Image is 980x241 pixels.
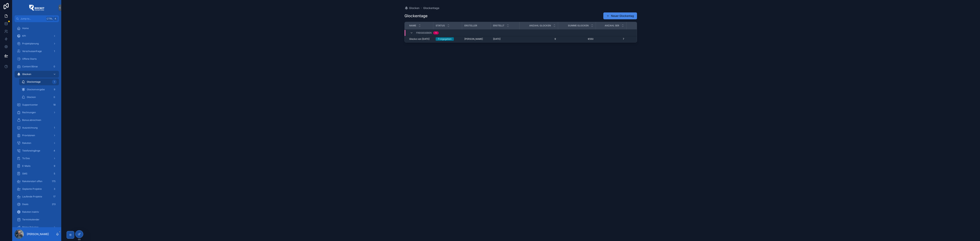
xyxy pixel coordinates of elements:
[15,109,59,116] a: Rechnungen
[52,103,57,107] div: 18
[22,126,38,129] span: Auszeichnung
[27,232,49,236] p: [PERSON_NAME]
[22,149,40,152] span: Telefoneingänge
[15,208,59,215] a: Raketen inaktiv
[22,27,29,30] span: Home
[423,6,439,10] a: Glockentage
[560,37,594,41] span: €550
[52,171,57,176] div: 5
[22,57,37,60] span: Offene Starts
[22,210,39,213] span: Raketen inaktiv
[15,224,59,231] a: Meine Raketen
[12,22,61,227] div: scrollable content
[409,24,416,27] span: Name
[15,140,59,147] a: Raketen
[15,55,59,62] a: Offene Starts
[46,17,53,21] span: Ctrl
[22,65,38,68] span: Content Börse
[15,117,59,124] a: Bonus abrechnen
[603,12,637,19] button: Neuer Glockentag
[15,25,59,32] a: Home
[22,164,30,168] span: E-Mails
[15,170,59,177] a: SMS5
[51,179,57,184] div: 175
[52,95,57,99] div: 0
[464,24,477,27] span: Ersteller
[22,34,26,37] span: KPI
[22,157,30,160] span: To Dos
[598,37,624,41] span: 7
[19,78,59,85] a: Glockentage1
[52,80,57,84] div: 1
[15,163,59,169] a: E-Mails9
[19,86,59,93] a: Glockenvergabe9
[15,216,59,223] a: Terminkalender
[52,125,57,130] div: 1
[15,186,59,192] a: Geplante Projekte3
[493,24,504,27] span: Erstellt
[493,37,501,41] span: [DATE]
[22,172,27,175] span: SMS
[22,187,42,191] span: Geplante Projekte
[15,40,59,47] a: Projektplanung
[52,64,57,69] div: 0
[435,31,436,34] div: 1
[436,24,445,27] span: Status
[15,147,59,154] a: Telefoneingänge4
[52,49,57,54] div: 1
[22,119,41,122] span: Bonus abrechnen
[22,226,38,229] span: Meine Raketen
[19,94,59,101] a: Glocken0
[27,96,36,99] span: Glocken
[404,13,428,19] h1: Glockentage
[22,142,31,145] span: Raketen
[52,194,57,199] div: 17
[15,155,59,162] a: To Dos
[22,103,38,106] span: Supportcenter
[22,203,28,206] span: Deals
[404,6,419,10] a: Glocken
[464,37,483,41] span: [PERSON_NAME]
[529,24,551,27] span: Anzahl Glocken
[52,164,57,168] div: 9
[15,48,59,55] a: Vorschussanfrage1
[15,71,59,78] a: Glocken
[22,42,39,45] span: Projektplanung
[22,73,31,76] span: Glocken
[15,201,59,208] a: Deals213
[15,178,59,185] a: Raketenstart offen175
[22,218,39,221] span: Terminkalender
[15,63,59,70] a: Content Börse0
[626,37,658,41] span: 2
[27,88,45,91] span: Glockenvergabe
[22,134,35,137] span: Provisionen
[416,31,432,34] span: Freigegeben
[409,37,430,41] span: Glocke von [DATE]
[15,124,59,131] a: Auszeichnung1
[15,33,59,39] a: KPI
[568,24,589,27] span: Summe Glocken
[409,6,419,10] span: Glocken
[29,5,44,11] img: App logo
[605,24,619,27] span: Anzahl 5er
[52,148,57,153] div: 4
[15,101,59,108] a: Supportcenter18
[15,15,59,22] button: Jump to...CtrlK
[20,17,45,20] span: Jump to...
[22,111,36,114] span: Rechnungen
[52,87,57,92] div: 9
[438,37,452,41] div: Freigegeben
[51,202,57,207] div: 213
[22,180,42,183] span: Raketenstart offen
[22,195,42,198] span: Laufende Projekte
[15,193,59,200] a: Laufende Projekte17
[22,50,42,53] span: Vorschussanfrage
[522,37,556,41] span: 9
[15,132,59,139] a: Provisionen
[54,17,57,20] span: K
[27,80,41,83] span: Glockentage
[52,187,57,191] div: 3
